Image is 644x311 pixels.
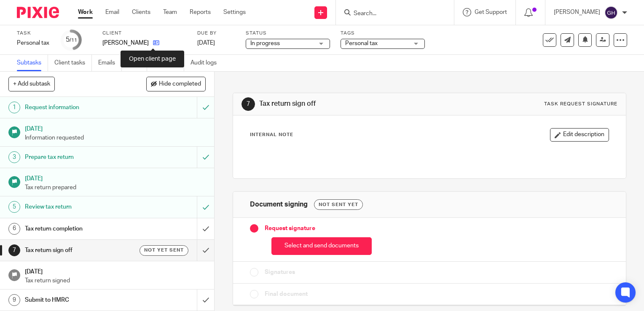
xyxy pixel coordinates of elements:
label: Due by [197,30,235,37]
div: Personal tax [17,39,51,47]
div: 9 [8,294,20,306]
a: Reports [190,8,211,16]
div: 7 [8,244,20,256]
span: Personal tax [345,40,378,46]
button: + Add subtask [8,77,55,91]
img: Pixie [17,7,59,18]
a: Emails [98,55,122,71]
h1: [DATE] [25,265,206,276]
div: 3 [8,151,20,163]
a: Clients [132,8,150,16]
button: Select and send documents [271,237,372,255]
div: 7 [241,97,255,111]
div: 1 [8,102,20,113]
img: svg%3E [604,6,618,19]
small: /11 [70,38,77,43]
p: [PERSON_NAME] [554,8,600,16]
span: Hide completed [159,81,201,88]
h1: Request information [25,101,134,114]
span: [DATE] [197,40,215,46]
p: Tax return signed [25,276,206,285]
h1: Tax return sign off [259,99,447,108]
p: Tax return prepared [25,183,206,192]
div: Not sent yet [314,199,363,210]
span: Request signature [265,224,315,233]
button: Edit description [550,128,609,142]
span: Signatures [265,268,295,276]
div: Task request signature [544,101,617,107]
a: Work [78,8,93,16]
input: Search [353,10,429,18]
label: Tags [341,30,425,37]
h1: Tax return completion [25,223,134,235]
span: Not yet sent [144,247,184,254]
div: 5 [8,201,20,213]
p: Internal Note [250,131,293,138]
span: Get Support [475,9,507,15]
span: In progress [250,40,280,46]
p: Information requested [25,134,206,142]
a: Team [163,8,177,16]
p: [PERSON_NAME] [102,39,149,47]
h1: Review tax return [25,201,134,213]
a: Settings [223,8,246,16]
h1: [DATE] [25,123,206,133]
h1: Submit to HMRC [25,294,134,306]
label: Task [17,30,51,37]
a: Subtasks [17,55,48,71]
label: Status [246,30,330,37]
div: 5 [66,35,77,45]
span: Final document [265,290,308,298]
a: Audit logs [191,55,223,71]
a: Notes (0) [153,55,184,71]
div: 6 [8,223,20,235]
h1: Prepare tax return [25,151,134,164]
button: Hide completed [146,77,206,91]
label: Client [102,30,187,37]
a: Client tasks [54,55,92,71]
h1: Document signing [250,200,308,209]
a: Email [105,8,119,16]
a: Files [128,55,147,71]
h1: Tax return sign off [25,244,134,257]
h1: [DATE] [25,172,206,183]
